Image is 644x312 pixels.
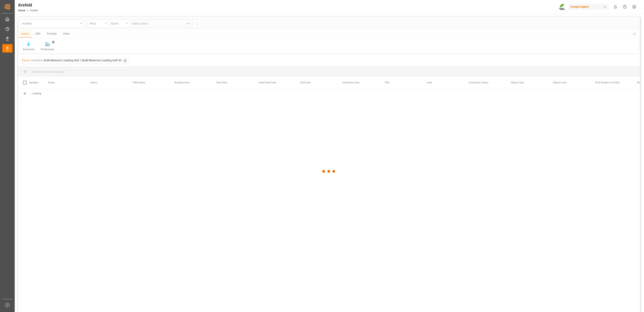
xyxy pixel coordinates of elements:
a: Home [18,9,25,12]
div: Krefeld [18,2,38,8]
img: Screenshot%202023-09-29%20at%2010.02.21.png_1712312052.png [559,3,566,11]
button: Help Center [620,2,629,12]
button: show 0 new notifications [611,2,620,12]
button: Compo Expert [569,3,611,11]
div: Compo Expert [569,4,609,10]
